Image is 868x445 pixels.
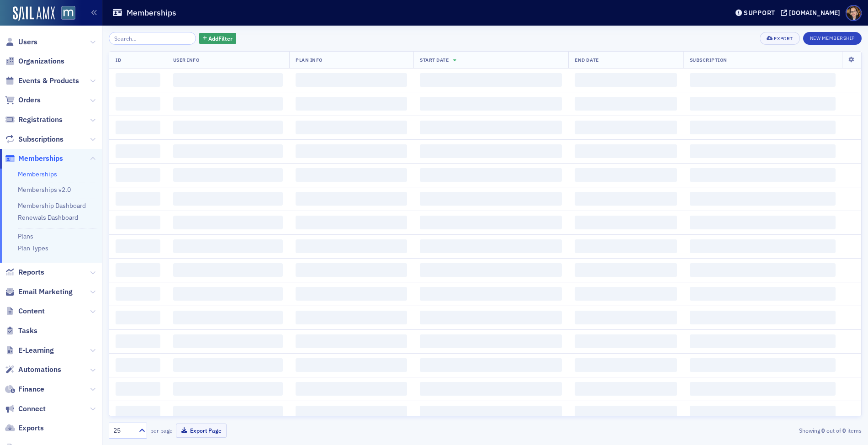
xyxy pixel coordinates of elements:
span: ‌ [575,192,677,206]
span: ‌ [173,192,283,206]
span: ‌ [173,216,283,229]
span: ‌ [690,239,836,253]
span: ‌ [116,144,160,158]
span: ‌ [296,73,407,87]
button: AddFilter [199,33,237,44]
a: Memberships v2.0 [18,185,71,194]
img: SailAMX [13,6,55,21]
span: ‌ [420,382,562,396]
span: ‌ [575,287,677,301]
span: ‌ [296,311,407,324]
a: Finance [5,384,44,394]
span: ‌ [575,168,677,182]
span: ‌ [420,121,562,134]
span: Content [18,306,45,316]
span: ‌ [420,144,562,158]
span: Plan Info [296,57,323,63]
a: Content [5,306,45,316]
span: ‌ [575,358,677,372]
span: Orders [18,95,41,105]
input: Search… [109,32,196,45]
span: Automations [18,365,61,375]
span: ‌ [575,73,677,87]
a: Organizations [5,56,64,66]
span: ‌ [690,216,836,229]
div: Support [744,9,775,17]
span: Start Date [420,57,449,63]
div: Showing out of items [617,426,862,434]
span: ‌ [173,358,283,372]
span: ‌ [575,311,677,324]
span: User Info [173,57,200,63]
span: ‌ [575,144,677,158]
span: Events & Products [18,76,79,86]
span: ‌ [420,73,562,87]
span: ‌ [420,406,562,419]
a: Email Marketing [5,287,73,297]
span: ‌ [116,358,160,372]
span: ‌ [420,192,562,206]
span: Registrations [18,115,63,125]
span: ‌ [116,192,160,206]
img: SailAMX [61,6,75,20]
a: E-Learning [5,345,54,355]
span: ‌ [575,263,677,277]
span: ‌ [173,73,283,87]
span: ‌ [575,239,677,253]
a: Events & Products [5,76,79,86]
span: Email Marketing [18,287,73,297]
span: ‌ [173,287,283,301]
span: ‌ [420,358,562,372]
span: ‌ [690,334,836,348]
a: Membership Dashboard [18,201,86,210]
div: [DOMAIN_NAME] [789,9,840,17]
span: ‌ [116,97,160,111]
span: ‌ [116,334,160,348]
span: ‌ [296,287,407,301]
span: ‌ [173,334,283,348]
span: ‌ [575,216,677,229]
span: Add Filter [208,34,233,42]
h1: Memberships [127,7,176,18]
span: ID [116,57,121,63]
span: ‌ [296,168,407,182]
a: Registrations [5,115,63,125]
span: ‌ [296,334,407,348]
span: ‌ [690,287,836,301]
a: Orders [5,95,41,105]
span: ‌ [173,97,283,111]
a: New Membership [803,33,862,42]
a: Subscriptions [5,134,64,144]
span: ‌ [690,263,836,277]
span: ‌ [296,382,407,396]
span: ‌ [296,192,407,206]
a: Renewals Dashboard [18,213,78,222]
span: Exports [18,423,44,433]
span: ‌ [116,382,160,396]
span: ‌ [690,358,836,372]
span: ‌ [116,406,160,419]
span: ‌ [690,192,836,206]
span: ‌ [116,287,160,301]
span: ‌ [420,216,562,229]
span: End Date [575,57,598,63]
span: ‌ [116,73,160,87]
span: Memberships [18,154,63,164]
span: ‌ [420,311,562,324]
a: Users [5,37,37,47]
span: E-Learning [18,345,54,355]
span: ‌ [296,239,407,253]
a: Tasks [5,326,37,336]
span: ‌ [690,311,836,324]
span: ‌ [296,216,407,229]
button: New Membership [803,32,862,45]
span: ‌ [173,239,283,253]
span: ‌ [690,406,836,419]
span: ‌ [690,144,836,158]
span: ‌ [575,97,677,111]
span: ‌ [116,216,160,229]
span: Users [18,37,37,47]
span: Subscriptions [18,134,64,144]
span: Organizations [18,56,64,66]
